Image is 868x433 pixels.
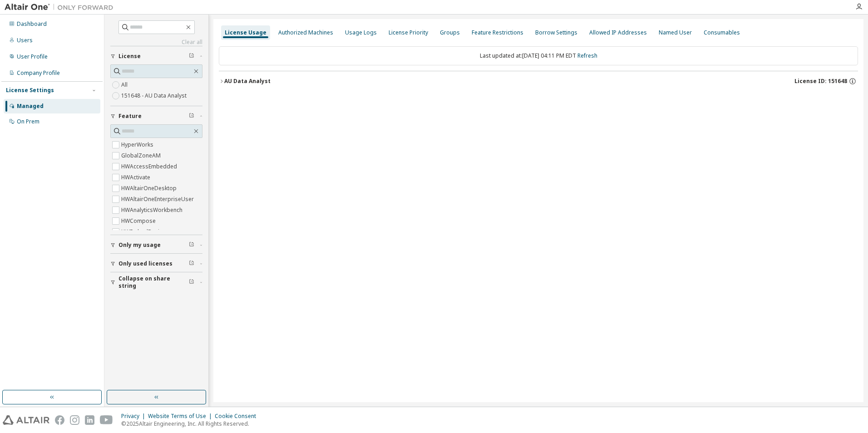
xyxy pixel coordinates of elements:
button: License [110,46,202,66]
button: Only my usage [110,235,202,255]
div: Named User [659,29,692,36]
label: 151648 - AU Data Analyst [121,90,188,101]
span: Clear filter [189,241,194,249]
div: On Prem [17,118,39,125]
img: instagram.svg [70,415,79,425]
img: Altair One [5,3,118,12]
button: Feature [110,106,202,126]
button: Only used licenses [110,254,202,274]
label: HWEmbedBasic [121,226,164,237]
label: GlobalZoneAM [121,150,163,161]
div: AU Data Analyst [224,78,271,85]
div: Allowed IP Addresses [589,29,647,36]
span: Clear filter [189,260,194,267]
span: Collapse on share string [118,275,189,290]
label: HWActivate [121,172,152,183]
button: AU Data AnalystLicense ID: 151648 [219,71,858,91]
div: Users [17,37,33,44]
label: All [121,79,129,90]
p: © 2025 Altair Engineering, Inc. All Rights Reserved. [121,420,261,428]
label: HWAccessEmbedded [121,161,179,172]
div: License Settings [6,87,54,94]
span: Clear filter [189,113,194,120]
span: Clear filter [189,53,194,60]
div: Managed [17,103,44,110]
label: HWAltairOneEnterpriseUser [121,194,196,205]
div: License Usage [225,29,266,36]
div: Company Profile [17,69,60,77]
span: Only used licenses [118,260,173,267]
label: HWAltairOneDesktop [121,183,178,194]
span: Only my usage [118,241,161,249]
span: Clear filter [189,279,194,286]
div: Last updated at: [DATE] 04:11 PM EDT [219,46,858,65]
label: HyperWorks [121,139,155,150]
img: youtube.svg [100,415,113,425]
div: Cookie Consent [215,413,261,420]
label: HWAnalyticsWorkbench [121,205,184,216]
span: License ID: 151648 [794,78,847,85]
a: Refresh [577,52,597,59]
div: Groups [440,29,460,36]
label: HWCompose [121,216,158,226]
img: linkedin.svg [85,415,94,425]
div: User Profile [17,53,48,60]
div: Authorized Machines [278,29,333,36]
div: Borrow Settings [535,29,577,36]
div: Dashboard [17,20,47,28]
div: Privacy [121,413,148,420]
div: License Priority [389,29,428,36]
button: Collapse on share string [110,272,202,292]
img: altair_logo.svg [3,415,49,425]
div: Feature Restrictions [472,29,523,36]
div: Consumables [704,29,740,36]
span: License [118,53,141,60]
span: Feature [118,113,142,120]
div: Website Terms of Use [148,413,215,420]
div: Usage Logs [345,29,377,36]
a: Clear all [110,39,202,46]
img: facebook.svg [55,415,64,425]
